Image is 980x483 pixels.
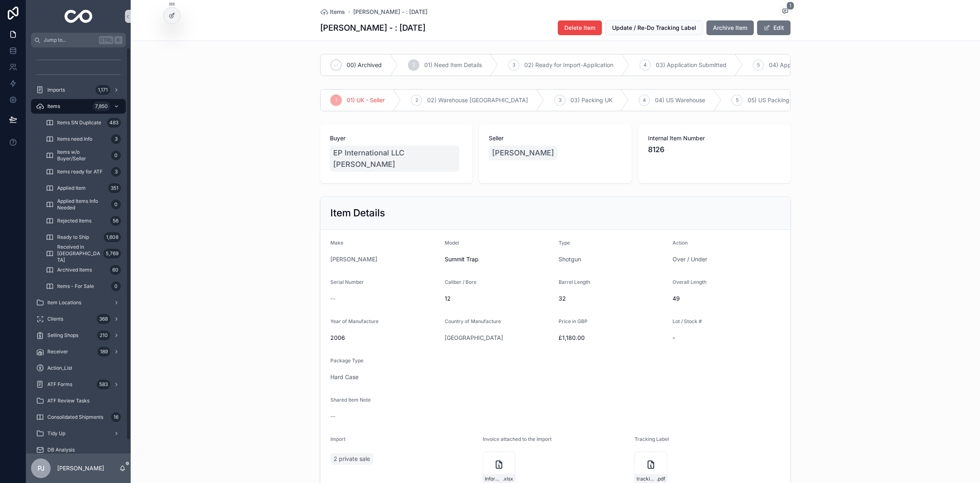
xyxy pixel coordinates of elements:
span: Items need Info [57,136,92,142]
div: 0 [111,151,121,160]
span: K [115,37,122,43]
span: Tracking Label [635,436,669,442]
span: 2 private sale [334,455,370,463]
span: Items SN Duplicate [57,119,101,126]
span: Make [330,240,343,246]
div: 368 [97,314,110,324]
span: 2 [415,97,418,103]
span: EP International LLC [PERSON_NAME] [333,147,456,170]
a: Items need Info3 [41,132,126,146]
span: Imports [47,87,65,93]
div: 3 [111,167,121,177]
span: Received in [GEOGRAPHIC_DATA] [57,244,100,263]
a: Items [320,8,345,16]
span: 4 [644,62,647,68]
span: £1,180.00 [559,334,666,342]
img: App logo [65,10,93,23]
a: Items w/o Buyer/Seller0 [41,148,126,163]
span: 1 [335,97,337,103]
span: Items - For Sale [57,283,94,290]
span: ATF Review Tasks [47,398,89,404]
button: Jump to...CtrlK [31,33,126,47]
a: Applied Item351 [41,181,126,195]
span: Jump to... [44,37,96,43]
span: 00) Archived [347,61,382,69]
span: Rejected Items [57,218,91,224]
span: 01) Need Item Details [424,61,482,69]
span: tracking_label [637,476,657,482]
a: Shotgun [559,255,581,263]
div: 483 [107,118,121,128]
button: Edit [757,20,791,35]
span: 8126 [648,144,781,155]
span: 1 [786,2,794,10]
span: Shared Item Note [330,397,371,403]
div: 189 [98,347,110,357]
div: 7,850 [93,101,110,111]
span: Caliber / Bore [445,279,477,285]
span: Item Locations [47,299,81,306]
div: 210 [97,330,110,340]
span: Items ready for ATF [57,168,102,175]
h2: Item Details [330,207,385,220]
span: Clients [47,316,63,322]
a: EP International LLC [PERSON_NAME] [330,146,459,172]
span: Items [330,8,345,16]
a: Hard Case [330,373,359,381]
div: 1,608 [104,232,121,242]
a: Ready to Ship1,608 [41,230,126,245]
span: Action_List [47,365,72,371]
span: 3 [559,97,561,103]
span: Internal Item Number [648,134,781,142]
div: 60 [110,265,121,275]
span: PJ [38,463,45,473]
span: Archive Item [713,24,747,32]
a: Over / Under [673,255,707,263]
span: 5 [736,97,739,103]
span: [PERSON_NAME] [492,147,554,159]
span: 02) Warehouse [GEOGRAPHIC_DATA] [427,96,528,104]
span: -- [330,412,335,420]
a: Items - For Sale0 [41,279,126,294]
span: 04) Application Approved [769,61,839,69]
button: 1 [780,7,791,17]
span: Update / Re-Do Tracking Label [612,24,696,32]
span: Applied Items Info Needed [57,198,108,211]
span: 49 [673,294,780,303]
span: 2006 [330,334,438,342]
span: Type [559,240,570,246]
span: Overall Length [673,279,706,285]
div: 56 [110,216,121,226]
span: Lot / Stock # [673,318,702,324]
span: .pdf [657,476,665,482]
span: Consolidated Shipments [47,414,103,420]
a: ATF Forms583 [31,377,126,392]
a: Item Locations [31,295,126,310]
span: Action [673,240,688,246]
span: 5 [757,62,760,68]
span: Country of Manufacture [445,318,501,324]
a: [PERSON_NAME] - : [DATE] [353,8,428,16]
button: Delete Item [558,20,602,35]
span: Archived Items [57,267,92,273]
span: 12 [445,294,552,303]
button: Archive Item [706,20,754,35]
div: 351 [108,183,121,193]
span: Barrel Length [559,279,590,285]
span: Invoice attached to the Import [483,436,552,442]
a: Items7,850 [31,99,126,114]
span: 4 [643,97,646,103]
span: Year of Manufacture [330,318,379,324]
p: [PERSON_NAME] [57,464,104,472]
a: DB Analysis [31,443,126,457]
a: Rejected Items56 [41,213,126,228]
span: Import [330,436,345,442]
span: 03) Application Submitted [656,61,726,69]
a: Tidy Up [31,426,126,441]
span: Seller [489,134,621,142]
a: 2 private sale [330,453,373,465]
span: 2 [412,62,415,68]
